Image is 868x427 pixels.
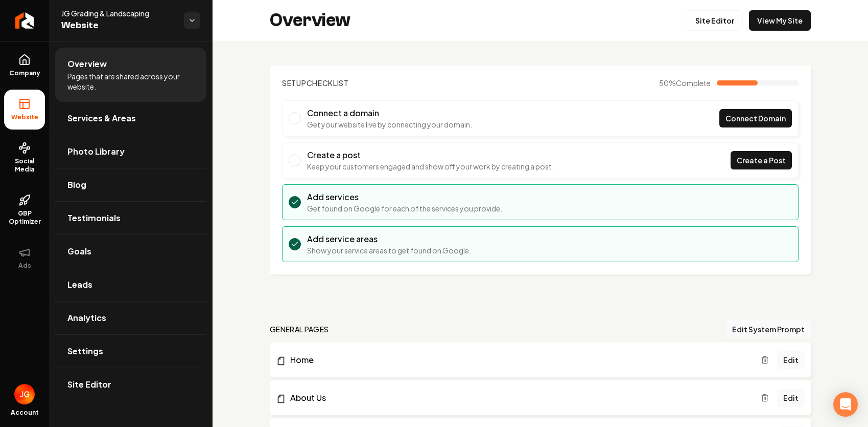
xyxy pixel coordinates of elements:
span: Website [61,18,176,33]
img: John Glover [14,384,35,404]
a: Site Editor [687,10,743,31]
span: Connect Domain [725,113,786,124]
a: Analytics [55,302,206,334]
a: Edit [777,389,805,407]
span: Ads [14,262,35,270]
a: Home [276,354,761,366]
a: Create a Post [731,151,792,169]
span: Pages that are shared across your website. [67,71,194,92]
span: Website [7,113,42,121]
span: Goals [67,245,91,258]
h3: Add service areas [307,233,471,245]
a: Settings [55,335,206,368]
span: Company [5,69,44,77]
span: JG Grading & Landscaping [61,8,176,18]
span: Analytics [67,312,106,324]
a: Testimonials [55,202,206,234]
a: Goals [55,235,206,268]
span: Setup [282,78,307,88]
span: Complete [676,78,711,88]
a: Photo Library [55,135,206,168]
h2: general pages [270,324,329,334]
a: Services & Areas [55,102,206,135]
span: Overview [67,58,107,70]
span: Account [11,409,39,417]
span: GBP Optimizer [4,209,45,226]
span: Photo Library [67,145,125,158]
a: GBP Optimizer [4,186,45,234]
span: Blog [67,179,86,191]
button: Ads [4,238,45,278]
span: Site Editor [67,378,111,391]
a: View My Site [749,10,811,31]
a: Edit [777,351,805,369]
h3: Add services [307,191,502,203]
p: Show your service areas to get found on Google. [307,245,471,255]
span: Social Media [4,157,45,174]
a: Connect Domain [719,109,792,127]
p: Get your website live by connecting your domain. [307,119,472,130]
a: Company [4,46,45,86]
button: Open user button [14,384,35,404]
span: 50 % [659,78,711,88]
h3: Connect a domain [307,107,472,119]
div: Open Intercom Messenger [833,392,858,417]
span: Testimonials [67,212,121,224]
a: Leads [55,268,206,301]
img: Rebolt Logo [15,12,34,29]
h2: Overview [270,10,350,31]
a: Site Editor [55,368,206,401]
h2: Checklist [282,78,349,88]
span: Settings [67,345,103,357]
p: Keep your customers engaged and show off your work by creating a post. [307,161,554,172]
a: Blog [55,168,206,201]
a: Social Media [4,134,45,182]
span: Leads [67,279,92,291]
span: Services & Areas [67,112,136,124]
span: Create a Post [737,155,786,166]
a: About Us [276,392,761,404]
p: Get found on Google for each of the services you provide. [307,203,502,214]
h3: Create a post [307,149,554,161]
button: Edit System Prompt [726,320,811,338]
